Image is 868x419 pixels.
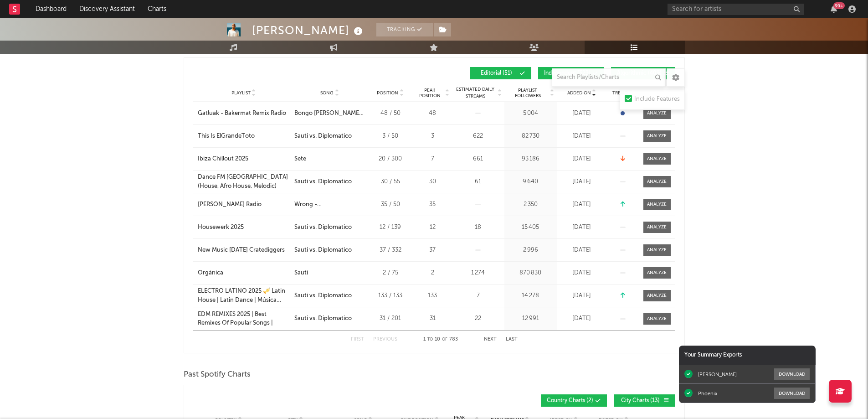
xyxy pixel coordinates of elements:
div: 22 [454,314,502,323]
div: 35 / 50 [370,200,411,209]
a: New Music [DATE] Cratediggers [198,246,290,255]
div: Wrong - [PERSON_NAME] Sunrise Mix [294,200,365,209]
a: Dance FM [GEOGRAPHIC_DATA] (House, Afro House, Melodic) [198,173,290,191]
div: 7 [416,155,450,164]
div: Your Summary Exports [679,346,816,365]
div: Ibiza Chillout 2025 [198,155,248,164]
span: to [427,337,433,341]
button: First [351,337,364,342]
button: Download [774,368,810,380]
div: 35 [416,200,450,209]
div: 12 991 [507,314,555,323]
div: 2 / 75 [370,269,411,278]
button: Editorial(51) [470,67,531,79]
div: 870 830 [507,269,555,278]
a: Orgánica [198,269,290,278]
div: 5 004 [507,109,555,118]
div: 61 [454,177,502,186]
div: Sauti vs. Diplomatico [294,291,352,300]
button: Last [506,337,518,342]
div: 133 [416,291,450,300]
button: Previous [373,337,397,342]
button: 99+ [831,5,837,13]
a: [PERSON_NAME] Radio [198,200,290,209]
div: 133 / 133 [370,291,411,300]
a: ELECTRO LATINO 2025 🎺 Latin House | Latin Dance | Música Latina | Mejor Música Electrónica [198,287,290,305]
span: Editorial ( 51 ) [476,71,518,76]
a: Housewerk 2025 [198,223,290,232]
div: Gatluak - Bakermat Remix Radio [198,109,286,118]
div: 622 [454,132,502,141]
button: City Charts(13) [614,394,675,407]
div: Sete [294,155,306,164]
div: 18 [454,223,502,232]
span: Playlist Followers [507,88,549,98]
div: Sauti vs. Diplomatico [294,132,352,141]
div: Sauti vs. Diplomatico [294,246,352,255]
div: 93 186 [507,155,555,164]
span: Added On [567,90,591,96]
div: 12 / 139 [370,223,411,232]
div: 7 [454,291,502,300]
span: Playlist [231,90,251,96]
div: 2 [416,269,450,278]
div: 48 / 50 [370,109,411,118]
div: 15 405 [507,223,555,232]
div: Bongo [PERSON_NAME] ne t'aime plus ([PERSON_NAME] Remix) [294,109,365,118]
div: Include Features [634,94,680,105]
button: Independent(323) [538,67,604,79]
span: Position [377,90,398,96]
div: Phoenix [698,390,717,397]
a: Gatluak - Bakermat Remix Radio [198,109,290,118]
div: Sauti vs. Diplomatico [294,314,352,323]
button: Next [484,337,497,342]
div: Orgánica [198,269,223,278]
div: [DATE] [559,155,605,164]
div: [DATE] [559,246,605,255]
div: 2 350 [507,200,555,209]
div: [DATE] [559,291,605,300]
div: [DATE] [559,200,605,209]
span: of [442,337,447,341]
input: Search Playlists/Charts [552,68,666,87]
div: [PERSON_NAME] [698,371,737,378]
span: Country Charts ( 2 ) [547,398,593,403]
div: 48 [416,109,450,118]
span: Peak Position [416,88,444,98]
div: 9 640 [507,177,555,186]
span: Estimated Daily Streams [454,86,497,100]
div: [DATE] [559,177,605,186]
input: Search for artists [668,4,804,15]
div: 30 / 55 [370,177,411,186]
div: [DATE] [559,223,605,232]
div: 12 [416,223,450,232]
div: This Is ElGrandeToto [198,132,255,141]
div: 1 274 [454,269,502,278]
div: 20 / 300 [370,155,411,164]
div: Housewerk 2025 [198,223,244,232]
div: [DATE] [559,132,605,141]
div: New Music [DATE] Cratediggers [198,246,285,255]
div: 99 + [833,2,845,9]
span: Song [320,90,334,96]
div: [PERSON_NAME] [252,23,365,38]
div: 14 278 [507,291,555,300]
div: 82 730 [507,132,555,141]
div: Sauti vs. Diplomatico [294,177,352,186]
a: EDM REMIXES 2025 | Best Remixes Of Popular Songs | [198,310,290,328]
span: Trend [612,90,627,96]
button: Tracking [376,23,433,36]
div: Sauti [294,269,308,278]
div: 37 [416,246,450,255]
span: Past Spotify Charts [184,369,251,380]
button: Algorithmic(409) [611,67,675,79]
div: 3 / 50 [370,132,411,141]
div: [DATE] [559,109,605,118]
span: City Charts ( 13 ) [620,398,662,403]
div: [DATE] [559,314,605,323]
div: [PERSON_NAME] Radio [198,200,262,209]
div: 31 / 201 [370,314,411,323]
